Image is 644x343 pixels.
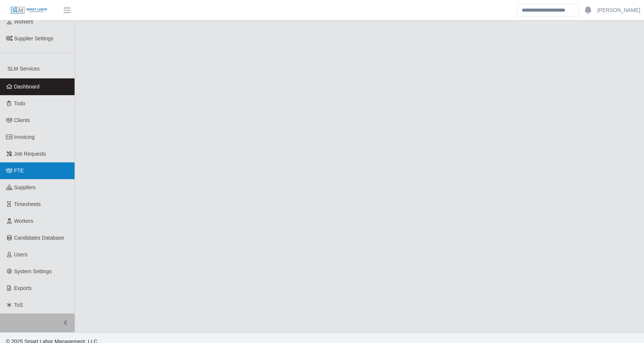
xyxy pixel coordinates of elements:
[14,151,46,157] span: Job Requests
[14,117,30,123] span: Clients
[14,235,64,241] span: Candidates Database
[14,252,28,258] span: Users
[14,100,25,106] span: Todo
[597,6,640,14] a: [PERSON_NAME]
[517,4,579,17] input: Search
[14,84,40,90] span: Dashboard
[14,184,36,190] span: Suppliers
[14,201,41,207] span: Timesheets
[14,268,52,274] span: System Settings
[14,285,32,291] span: Exports
[14,134,35,140] span: Invoicing
[7,66,40,72] span: SLM Services
[14,218,34,224] span: Workers
[14,19,34,25] span: Workers
[14,302,23,308] span: ToS
[14,168,24,174] span: FTE
[14,35,54,41] span: Supplier Settings
[10,6,48,15] img: SLM Logo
